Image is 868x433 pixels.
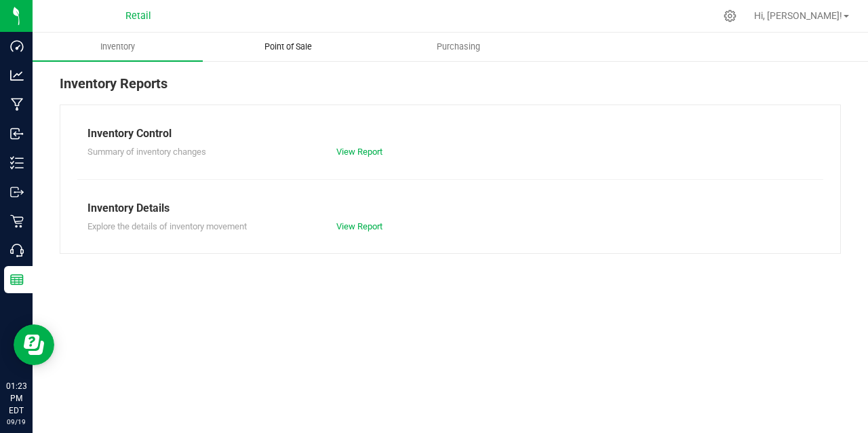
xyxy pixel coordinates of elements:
inline-svg: Dashboard [10,39,24,53]
span: Hi, [PERSON_NAME]! [754,10,842,21]
inline-svg: Analytics [10,69,24,82]
a: Purchasing [373,33,543,61]
inline-svg: Reports [10,273,24,286]
p: 01:23 PM EDT [6,380,26,417]
span: Retail [125,10,151,22]
a: Inventory [33,33,203,61]
inline-svg: Outbound [10,185,24,199]
a: Point of Sale [203,33,373,61]
a: View Report [336,221,382,231]
inline-svg: Inbound [10,127,24,140]
span: Point of Sale [246,41,330,53]
inline-svg: Call Center [10,244,24,257]
inline-svg: Manufacturing [10,98,24,111]
div: Inventory Reports [60,73,841,105]
div: Inventory Details [87,200,813,216]
inline-svg: Inventory [10,156,24,170]
div: Manage settings [722,10,738,22]
span: Inventory [82,41,153,53]
iframe: Resource center [14,324,54,365]
span: Explore the details of inventory movement [87,221,247,231]
inline-svg: Retail [10,214,24,228]
a: View Report [336,147,382,157]
span: Summary of inventory changes [87,147,206,157]
p: 09/19 [6,417,26,427]
div: Inventory Control [87,126,813,142]
span: Purchasing [418,41,498,53]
